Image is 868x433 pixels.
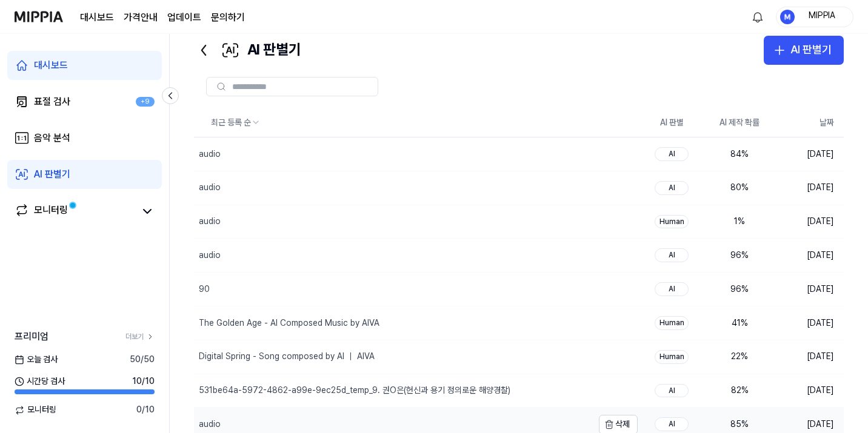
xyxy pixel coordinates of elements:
div: AI [655,417,689,431]
div: 80 % [715,182,764,194]
a: AI 판별기 [7,160,162,189]
span: 50 / 50 [130,354,155,366]
button: 가격안내 [124,10,158,25]
div: 대시보드 [34,58,68,73]
div: +9 [136,97,155,107]
div: 음악 분석 [34,131,70,145]
span: 프리미엄 [15,329,48,344]
a: 대시보드 [7,51,162,80]
th: AI 판별 [638,108,706,137]
div: The Golden Age - AI Composed Music by AIVA [199,317,379,329]
td: [DATE] [773,205,844,239]
div: 90 [199,283,210,296]
button: AI 판별기 [764,36,844,65]
div: AI [655,282,689,296]
div: AI [655,147,689,161]
div: audio [199,148,221,160]
td: [DATE] [773,171,844,205]
img: profile [780,10,795,24]
td: [DATE] [773,306,844,340]
div: audio [199,418,221,431]
div: AI 판별기 [194,36,301,65]
span: 모니터링 [15,404,56,416]
td: [DATE] [773,374,844,408]
td: [DATE] [773,137,844,171]
img: 알림 [750,10,765,24]
a: 음악 분석 [7,124,162,153]
span: 오늘 검사 [15,354,58,366]
a: 문의하기 [211,10,245,25]
div: AI [655,384,689,398]
div: AI [655,248,689,262]
div: Human [655,215,689,229]
a: 더보기 [125,332,155,342]
span: 10 / 10 [132,375,155,388]
div: 85 % [715,418,764,431]
span: 시간당 검사 [15,375,65,388]
a: 대시보드 [80,10,114,25]
div: AI 판별기 [790,41,832,59]
div: MIPPIA [798,10,846,23]
div: 22 % [715,351,764,363]
div: 96 % [715,250,764,262]
div: Human [655,316,689,330]
button: profileMIPPIA [776,7,853,27]
th: 날짜 [773,108,844,137]
td: [DATE] [773,340,844,374]
div: 84 % [715,148,764,160]
div: 82 % [715,385,764,397]
a: 업데이트 [167,10,201,25]
td: [DATE] [773,273,844,306]
a: 표절 검사+9 [7,87,162,116]
div: 531be64a-5972-4862-a99e-9ec25d_temp_9. 권O은(헌신과 용기 정의로운 해양경찰) [199,385,510,397]
div: 41 % [715,317,764,329]
div: Digital Spring - Song composed by AI ｜ AIVA [199,351,375,363]
div: AI [655,181,689,195]
span: 0 / 10 [136,404,155,416]
div: audio [199,216,221,228]
div: AI 판별기 [34,167,70,182]
div: 1 % [715,216,764,228]
div: audio [199,250,221,262]
div: audio [199,182,221,194]
a: 모니터링 [15,203,135,220]
td: [DATE] [773,239,844,273]
div: Human [655,350,689,364]
div: 모니터링 [34,203,68,220]
div: 96 % [715,283,764,296]
th: AI 제작 확률 [706,108,773,137]
div: 표절 검사 [34,94,70,109]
